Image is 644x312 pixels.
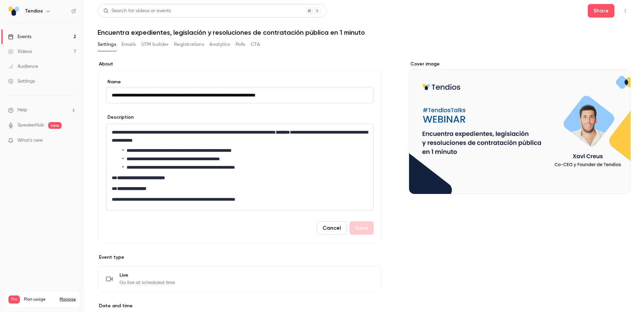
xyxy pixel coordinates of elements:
[18,122,44,129] a: SpeakerHub
[18,107,27,114] span: Help
[60,297,76,302] a: Manage
[8,33,31,40] div: Events
[588,4,614,18] button: Share
[141,39,169,50] button: UTM builder
[209,39,230,50] button: Analytics
[98,28,631,36] h1: Encuentra expedientes, legislación y resoluciones de contratación pública en 1 minuto
[103,7,171,15] div: Search for videos or events
[106,124,373,210] div: editor
[251,39,260,50] button: CTA
[68,138,76,144] iframe: Noticeable Trigger
[48,122,62,129] span: new
[8,48,32,55] div: Videos
[409,61,631,67] label: Cover image
[106,79,374,85] label: Name
[98,61,382,67] label: About
[236,39,245,50] button: Polls
[120,272,175,279] span: Live
[8,6,19,17] img: Tendios
[18,137,43,144] span: What's new
[8,63,38,70] div: Audience
[98,254,382,261] p: Event type
[122,39,136,50] button: Emails
[8,78,35,85] div: Settings
[409,61,631,194] section: Cover image
[98,303,382,309] label: Date and time
[106,124,374,210] section: description
[8,295,20,304] span: Pro
[24,297,56,302] span: Plan usage
[25,8,43,15] h6: Tendios
[120,279,175,286] span: Go live at scheduled time
[317,221,347,235] button: Cancel
[106,114,134,121] label: Description
[174,39,204,50] button: Registrations
[8,107,76,114] li: help-dropdown-opener
[98,39,116,50] button: Settings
